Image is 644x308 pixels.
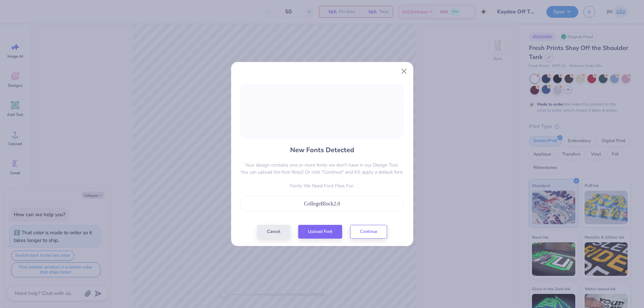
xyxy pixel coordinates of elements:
p: Fonts We Need Font Files For: [240,182,404,189]
button: Cancel [257,225,290,239]
button: Upload Font [298,225,342,239]
h4: New Fonts Detected [290,145,354,155]
button: Close [397,65,410,78]
p: Your design contains one or more fonts we don't have in our Design Tool. You can upload the font ... [240,162,404,176]
button: Continue [350,225,387,239]
span: CollegeBlock2.0 [304,201,340,206]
